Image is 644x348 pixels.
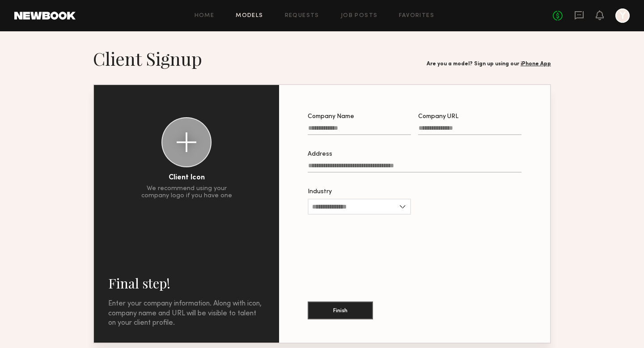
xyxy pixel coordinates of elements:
div: Industry [308,189,411,195]
h2: Final step! [108,274,265,292]
input: Address [308,162,521,173]
button: Finish [308,301,373,319]
div: Client Icon [169,174,205,182]
a: Job Posts [341,13,378,19]
div: Are you a model? Sign up using our [427,61,551,67]
input: Company Name [308,125,411,135]
input: Company URL [418,125,521,135]
a: Y [615,8,630,23]
div: Company Name [308,114,411,120]
div: Address [308,151,521,157]
a: Home [195,13,215,19]
div: We recommend using your company logo if you have one [141,185,232,199]
a: iPhone App [521,61,551,67]
div: Company URL [418,114,521,120]
div: Enter your company information. Along with icon, company name and URL will be visible to talent o... [108,299,265,328]
a: Requests [285,13,319,19]
a: Favorites [399,13,434,19]
a: Models [236,13,263,19]
h1: Client Signup [93,47,202,70]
